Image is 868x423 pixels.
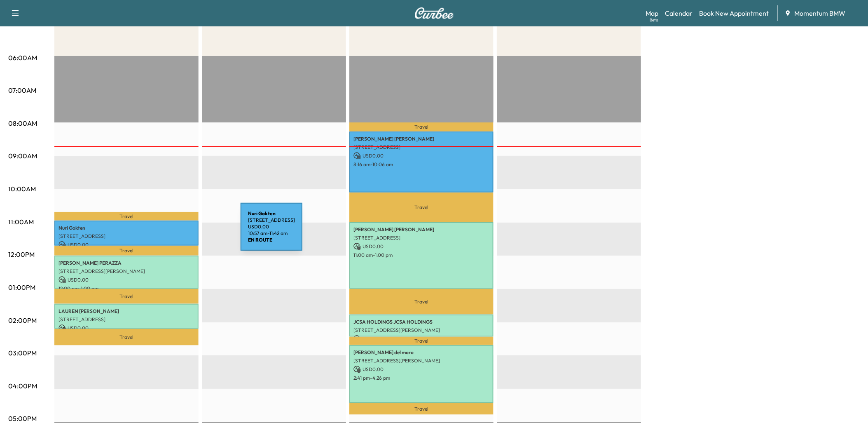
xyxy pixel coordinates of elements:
p: [STREET_ADDRESS] [353,235,489,241]
p: 04:00PM [8,381,37,391]
p: JCSA HOLDINGS JCSA HOLDINGS [353,319,489,325]
p: LAUREN [PERSON_NAME] [58,308,194,315]
p: [STREET_ADDRESS] [58,233,194,240]
p: Travel [349,403,494,415]
p: Travel [54,289,199,304]
p: USD 0.00 [58,324,194,332]
p: 2:41 pm - 4:26 pm [353,375,489,381]
p: [STREET_ADDRESS][PERSON_NAME] [353,357,489,364]
p: 11:00 am - 1:00 pm [353,252,489,258]
p: USD 0.00 [353,243,489,250]
p: 10:00AM [8,184,36,194]
p: USD 0.00 [353,366,489,373]
p: 08:00AM [8,118,37,128]
p: Travel [54,212,199,221]
img: Curbee Logo [414,7,454,19]
p: [STREET_ADDRESS] [353,144,489,150]
p: [PERSON_NAME] [PERSON_NAME] [353,136,489,142]
div: Beta [650,17,659,23]
p: 12:00PM [8,249,35,259]
p: [PERSON_NAME] [PERSON_NAME] [353,226,489,233]
p: 03:00PM [8,348,37,358]
p: USD 0.00 [353,152,489,160]
p: 09:00AM [8,151,37,161]
p: [STREET_ADDRESS][PERSON_NAME] [353,327,489,334]
p: 06:00AM [8,53,37,63]
a: Book New Appointment [700,8,769,18]
a: MapBeta [646,8,659,18]
p: [PERSON_NAME] del moro [353,349,489,356]
span: Momentum BMW [795,8,846,18]
p: Travel [349,122,494,132]
p: 02:00PM [8,315,37,325]
p: 8:16 am - 10:06 am [353,161,489,168]
p: 12:00 pm - 1:00 pm [58,285,194,292]
p: Travel [54,246,199,256]
p: Travel [349,289,494,315]
p: Travel [349,193,494,223]
p: [PERSON_NAME] PERAZZA [58,260,194,266]
p: Travel [349,337,494,345]
p: [STREET_ADDRESS] [58,316,194,323]
p: USD 0.00 [58,276,194,284]
p: Nuri Gokten [58,225,194,231]
p: 07:00AM [8,85,36,95]
p: 01:00PM [8,282,35,292]
p: USD 0.00 [353,335,489,343]
p: USD 0.00 [58,241,194,249]
p: 11:00AM [8,217,34,227]
a: Calendar [665,8,693,18]
p: [STREET_ADDRESS][PERSON_NAME] [58,268,194,275]
p: Travel [54,329,199,345]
